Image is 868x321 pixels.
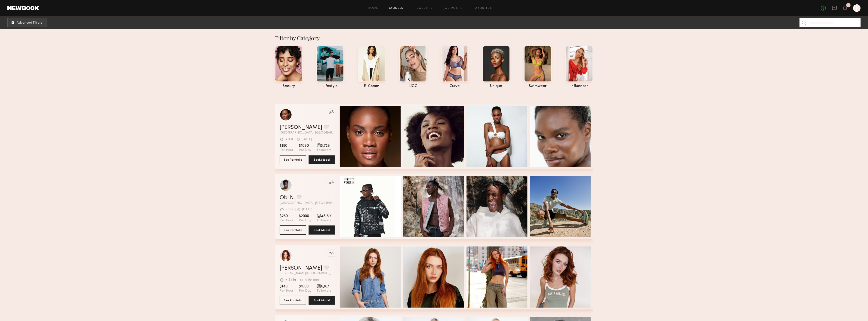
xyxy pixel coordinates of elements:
span: Advanced Filters [17,21,42,25]
span: [PERSON_NAME][GEOGRAPHIC_DATA], [GEOGRAPHIC_DATA] [280,272,335,275]
div: [DATE] [302,138,312,141]
div: curve [441,84,469,88]
a: Home [368,7,378,10]
div: unique [482,84,510,88]
button: Book Model [309,225,335,235]
span: Per Day [299,218,311,223]
span: [GEOGRAPHIC_DATA], [GEOGRAPHIC_DATA] [280,202,335,205]
a: Job Posts [444,7,463,10]
span: 3,728 [317,143,331,148]
button: Advanced Filters [7,18,46,27]
div: Filter by Category [275,34,593,42]
span: $140 [280,284,293,289]
span: 6,167 [317,284,331,289]
a: Favorites [474,7,492,10]
div: influencer [565,84,593,88]
button: See Portfolio [280,225,306,235]
a: J [853,4,861,12]
div: [DATE] [302,208,312,211]
div: 11 [847,4,850,7]
div: < 1 hr [285,208,293,211]
span: $250 [280,214,293,218]
span: $150 [280,143,293,148]
button: Book Model [309,296,335,305]
span: Per Day [299,148,311,152]
button: See Portfolio [280,155,306,164]
a: Obi N. [280,195,295,201]
div: < 1hr ago [305,278,319,282]
div: < 3 d [285,138,293,141]
span: [GEOGRAPHIC_DATA], [GEOGRAPHIC_DATA] [280,131,335,134]
div: < 24 hr [285,278,296,282]
div: UGC [399,84,427,88]
span: 48.5 K [317,214,332,218]
span: Followers [317,148,331,152]
div: beauty [275,84,303,88]
span: Followers [317,218,332,223]
span: Per Hour [280,289,293,293]
a: Requests [415,7,432,10]
span: $1080 [299,143,311,148]
span: $2000 [299,214,311,218]
span: $1000 [299,284,311,289]
div: e-comm [358,84,386,88]
button: Book Model [309,155,335,164]
span: Per Hour [280,218,293,223]
div: lifestyle [316,84,344,88]
div: swimwear [524,84,552,88]
span: Per Hour [280,148,293,152]
button: See Portfolio [280,296,306,305]
span: Per Day [299,289,311,293]
a: [PERSON_NAME] [280,265,322,271]
a: [PERSON_NAME] [280,125,322,130]
a: Models [389,7,404,10]
span: Followers [317,289,331,293]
